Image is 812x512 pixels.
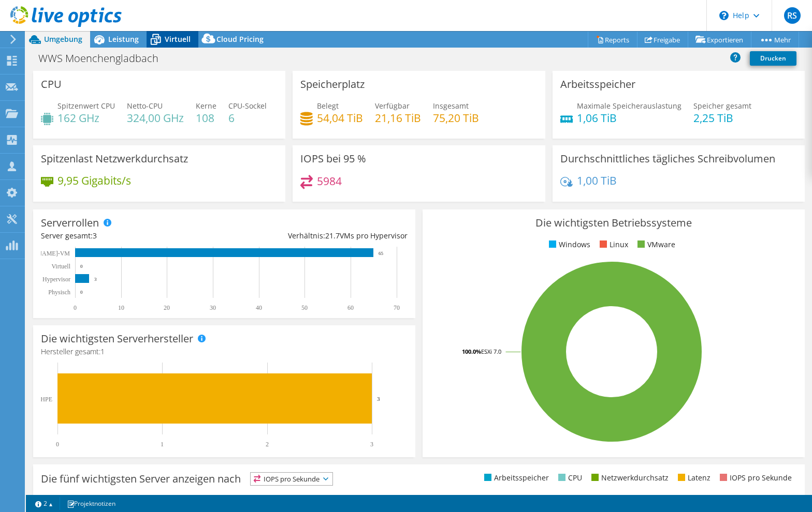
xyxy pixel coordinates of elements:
text: 0 [74,304,77,311]
h4: 162 GHz [57,112,115,124]
h4: 1,06 TiB [577,112,682,124]
h4: 54,04 TiB [317,112,363,124]
a: Exportieren [688,32,751,48]
span: Netto-CPU [127,101,163,111]
a: Projektnotizen [60,497,123,510]
h4: 2,25 TiB [693,112,751,124]
li: VMware [635,239,675,250]
text: 1 [161,441,164,448]
h4: 108 [196,112,216,124]
div: Verhältnis: VMs pro Hypervisor [224,230,408,242]
h3: Serverrollen [41,217,99,229]
text: 70 [394,304,400,311]
text: Hypervisor [42,276,70,283]
span: RS [784,7,801,24]
text: Virtuell [51,263,70,270]
h4: 75,20 TiB [433,112,479,124]
text: HPE [40,396,52,403]
span: 21.7 [325,231,340,240]
h4: 6 [228,112,267,124]
a: Mehr [751,32,799,48]
h3: IOPS bei 95 % [300,153,366,164]
h4: 1,00 TiB [577,175,617,186]
li: Latenz [675,472,711,484]
li: Netzwerkdurchsatz [589,472,669,484]
a: Freigabe [637,32,688,48]
span: Cloud Pricing [216,34,264,44]
div: Server gesamt: [41,230,224,242]
h3: Arbeitsspeicher [560,79,635,90]
text: 2 [266,441,269,448]
h3: Die wichtigsten Betriebssysteme [430,217,797,229]
span: Leistung [108,34,139,44]
text: 0 [80,264,83,269]
text: 0 [80,290,83,295]
h4: 9,95 Gigabits/s [57,175,131,186]
span: Insgesamt [433,101,469,111]
text: 65 [379,251,384,256]
h4: Hersteller gesamt: [41,346,408,357]
span: IOPS pro Sekunde [251,473,332,485]
text: 3 [94,277,97,282]
span: Speicher gesamt [693,101,751,111]
h3: Speicherplatz [300,79,365,90]
a: Drucken [750,51,796,66]
h3: Durchschnittliches tägliches Schreibvolumen [560,153,775,164]
tspan: ESXi 7.0 [481,348,501,355]
li: Windows [546,239,590,250]
span: CPU-Sockel [228,101,267,111]
span: Spitzenwert CPU [57,101,115,111]
li: Arbeitsspeicher [482,472,549,484]
text: 3 [377,396,380,402]
h3: Die wichtigsten Serverhersteller [41,333,193,344]
h3: CPU [41,79,62,90]
text: 50 [301,304,308,311]
a: 2 [28,497,60,510]
text: 0 [56,441,59,448]
text: 30 [210,304,216,311]
text: 10 [118,304,124,311]
span: Virtuell [165,34,191,44]
a: Reports [588,32,637,48]
span: Maximale Speicherauslastung [577,101,682,111]
svg: \n [719,11,729,20]
text: Physisch [48,289,70,296]
text: 60 [347,304,354,311]
span: Belegt [317,101,339,111]
span: Verfügbar [375,101,410,111]
tspan: 100.0% [462,348,481,355]
li: Linux [597,239,628,250]
h4: 5984 [317,175,342,187]
span: 3 [93,231,97,240]
span: Umgebung [44,34,82,44]
span: 1 [100,347,105,356]
li: IOPS pro Sekunde [717,472,792,484]
span: Kerne [196,101,216,111]
h4: 21,16 TiB [375,112,421,124]
li: CPU [556,472,582,484]
h4: 324,00 GHz [127,112,184,124]
h1: WWS Moenchengladbach [34,53,175,64]
h3: Spitzenlast Netzwerkdurchsatz [41,153,188,164]
text: 40 [256,304,262,311]
text: 20 [164,304,170,311]
text: 3 [370,441,373,448]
